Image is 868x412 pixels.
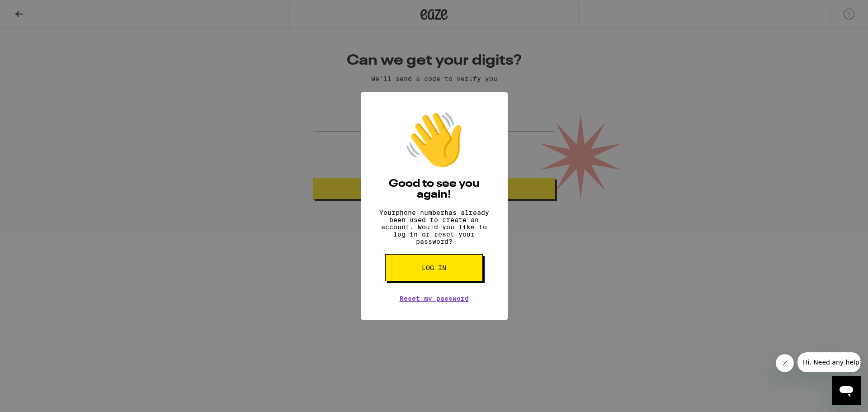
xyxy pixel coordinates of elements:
[374,179,494,200] h2: Good to see you again!
[400,295,469,302] a: Reset my password
[832,376,861,405] iframe: Button to launch messaging window
[797,352,861,372] iframe: Message from company
[5,6,65,14] span: Hi. Need any help?
[402,110,466,170] div: 👋
[422,265,446,271] span: Log in
[776,354,794,372] iframe: Close message
[374,209,494,245] p: Your phone number has already been used to create an account. Would you like to log in or reset y...
[385,254,483,281] button: Log in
